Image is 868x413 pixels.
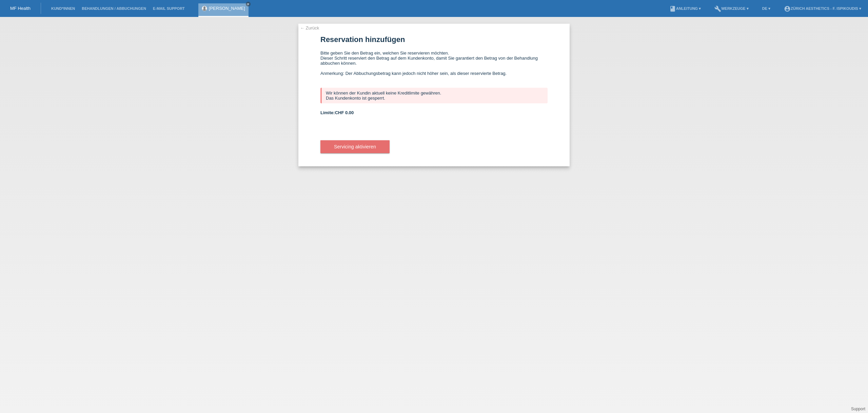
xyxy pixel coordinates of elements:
span: Servicing aktivieren [334,144,376,149]
i: book [669,5,676,12]
b: Limite: [320,110,354,115]
a: E-Mail Support [150,6,188,11]
i: build [714,5,721,12]
h1: Reservation hinzufügen [320,35,548,44]
i: close [246,2,250,6]
a: buildWerkzeuge ▾ [711,6,752,11]
a: MF Health [10,6,31,11]
a: DE ▾ [759,6,774,11]
a: Behandlungen / Abbuchungen [78,6,150,11]
span: CHF 0.00 [335,110,354,115]
a: ← Zurück [300,25,319,30]
a: close [246,2,251,6]
a: Kund*innen [48,6,78,11]
div: Wir können der Kundin aktuell keine Kreditlimite gewähren. Das Kundenkonto ist gesperrt. [320,88,548,103]
a: bookAnleitung ▾ [666,6,704,11]
a: [PERSON_NAME] [209,6,245,11]
button: Servicing aktivieren [320,140,390,153]
i: account_circle [784,5,791,12]
div: Bitte geben Sie den Betrag ein, welchen Sie reservieren möchten. Dieser Schritt reserviert den Be... [320,50,548,81]
a: account_circleZürich Aesthetics - F. Ispikoudis ▾ [781,6,865,11]
a: Support [851,407,865,411]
